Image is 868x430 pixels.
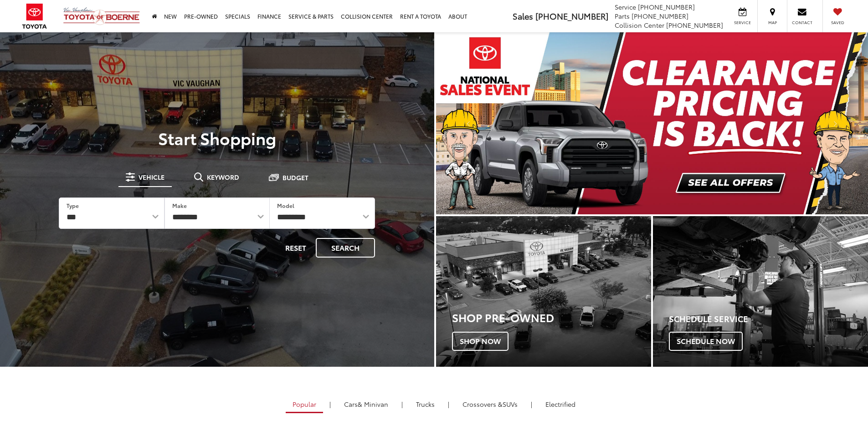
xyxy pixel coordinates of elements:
[513,10,533,22] span: Sales
[172,202,187,209] label: Make
[316,238,375,258] button: Search
[337,396,395,412] a: Cars
[615,2,636,11] span: Service
[67,202,79,209] label: Type
[436,51,501,196] button: Click to view previous picture.
[669,314,868,324] h4: Schedule Service
[409,396,442,412] a: Trucks
[653,216,868,367] div: Toyota
[669,332,743,351] span: Schedule Now
[286,396,323,413] a: Popular
[277,238,314,258] button: Reset
[436,216,651,367] a: Shop Pre-Owned Shop Now
[539,396,582,412] a: Electrified
[446,400,452,409] li: |
[358,400,388,409] span: & Minivan
[732,20,753,25] span: Service
[452,311,651,323] h3: Shop Pre-Owned
[792,20,812,25] span: Contact
[63,7,140,25] img: Vic Vaughan Toyota of Boerne
[653,216,868,367] a: Schedule Service Schedule Now
[666,20,723,30] span: [PHONE_NUMBER]
[399,400,405,409] li: |
[462,400,503,409] span: Crossovers &
[452,332,508,351] span: Shop Now
[282,174,308,181] span: Budget
[615,20,664,30] span: Collision Center
[638,2,695,11] span: [PHONE_NUMBER]
[139,174,164,180] span: Vehicle
[615,11,630,20] span: Parts
[535,10,608,22] span: [PHONE_NUMBER]
[436,216,651,367] div: Toyota
[277,202,294,209] label: Model
[529,400,534,409] li: |
[456,396,524,412] a: SUVs
[632,11,688,20] span: [PHONE_NUMBER]
[827,20,847,25] span: Saved
[762,20,782,25] span: Map
[38,129,396,147] p: Start Shopping
[803,51,868,196] button: Click to view next picture.
[327,400,333,409] li: |
[207,174,239,180] span: Keyword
